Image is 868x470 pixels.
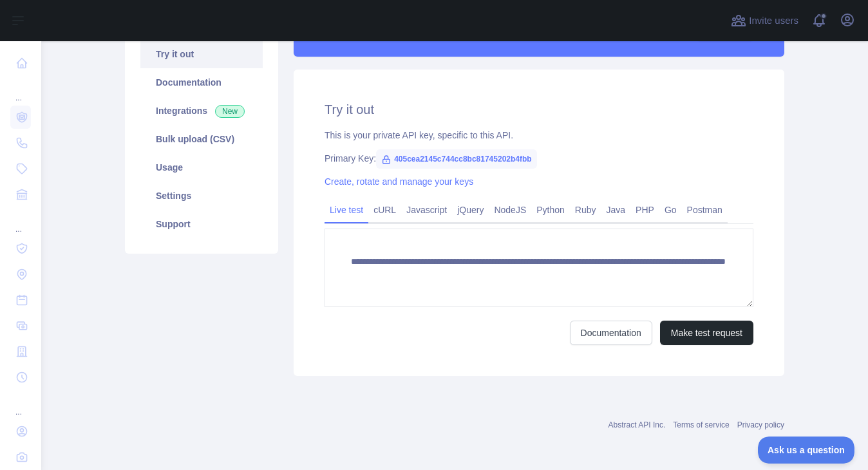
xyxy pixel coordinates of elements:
a: NodeJS [489,200,531,220]
a: Documentation [140,68,263,97]
a: Terms of service [673,420,729,429]
a: Ruby [570,200,601,220]
h2: Try it out [325,100,753,118]
div: This is your private API key, specific to this API. [325,129,753,142]
span: New [215,105,245,118]
span: Invite users [749,14,798,28]
a: Javascript [401,200,452,220]
button: Make test request [660,321,753,345]
a: Go [659,200,682,220]
a: Python [531,200,570,220]
a: Integrations New [140,97,263,125]
a: Support [140,210,263,238]
a: Java [601,200,631,220]
iframe: Toggle Customer Support [758,437,855,464]
div: ... [10,209,31,234]
a: Try it out [140,40,263,68]
a: Privacy policy [737,420,784,429]
span: 405cea2145c744cc8bc81745202b4fbb [376,149,537,169]
button: Invite users [728,10,801,31]
a: Documentation [570,321,652,345]
a: jQuery [452,200,489,220]
a: Postman [682,200,728,220]
div: Primary Key: [325,152,753,165]
a: Bulk upload (CSV) [140,125,263,153]
div: ... [10,77,31,103]
div: ... [10,391,31,417]
a: Settings [140,182,263,210]
a: cURL [368,200,401,220]
a: PHP [630,200,659,220]
a: Abstract API Inc. [609,420,666,429]
a: Usage [140,153,263,182]
a: Live test [325,200,368,220]
a: Create, rotate and manage your keys [325,176,473,187]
